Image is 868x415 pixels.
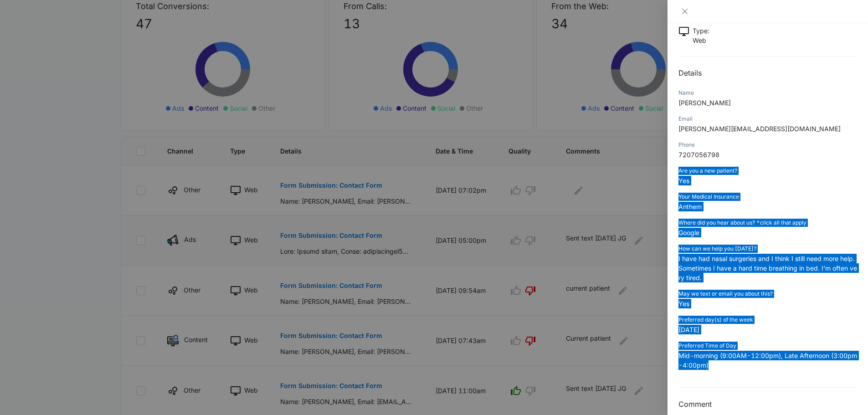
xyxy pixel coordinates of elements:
h3: Comment [678,399,857,410]
div: Preferred day(s) of the week [678,316,857,324]
h2: Details [678,67,857,78]
span: [DATE] [678,326,699,333]
span: [PERSON_NAME][EMAIL_ADDRESS][DOMAIN_NAME] [678,125,841,133]
span: Yes [678,177,689,184]
div: How can we help you [DATE]? [678,245,857,253]
div: May we text or email you about this? [678,290,857,298]
span: I have had nasal surgeries and I think I still need more help. Sometimes I have a hard time breat... [678,255,857,282]
span: 7207056798 [678,151,719,159]
div: Your Medical Insurance [678,193,857,201]
button: Close [678,7,691,15]
p: Type : [693,26,709,36]
span: Anthem [678,203,702,210]
div: Are you a new patient? [678,167,857,175]
div: Email [678,115,857,123]
div: Where did you hear about us? *click all that apply [678,219,857,227]
div: Preferred Time of Day [678,342,857,350]
span: Yes [678,300,689,307]
span: close [681,8,688,15]
span: Google [678,229,699,236]
span: [PERSON_NAME] [678,99,731,107]
span: Mid-morning (9:00AM-12:00pm), Late Afternoon (3:00pm-4:00pm) [678,352,857,369]
div: Name [678,89,857,97]
div: Phone [678,141,857,149]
